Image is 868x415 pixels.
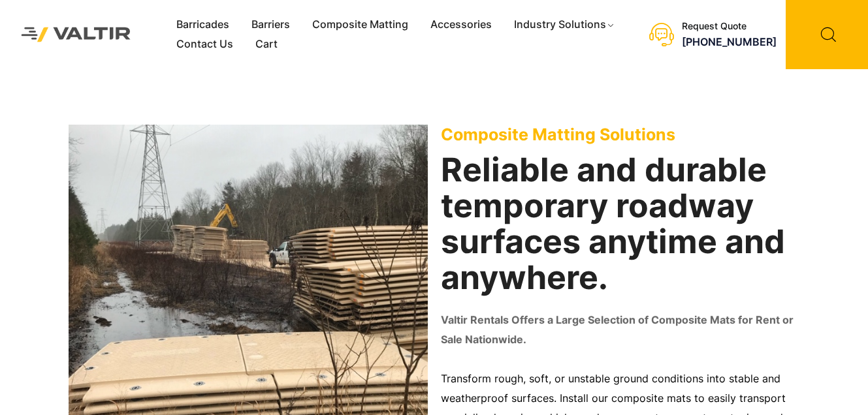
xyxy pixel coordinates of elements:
[165,15,240,35] a: Barricades
[244,35,289,54] a: Cart
[419,15,503,35] a: Accessories
[301,15,419,35] a: Composite Matting
[682,35,777,48] a: [PHONE_NUMBER]
[441,152,800,296] h2: Reliable and durable temporary roadway surfaces anytime and anywhere.
[503,15,626,35] a: Industry Solutions
[10,16,142,54] img: Valtir Rentals
[165,35,244,54] a: Contact Us
[441,311,800,350] p: Valtir Rentals Offers a Large Selection of Composite Mats for Rent or Sale Nationwide.
[682,21,777,32] div: Request Quote
[441,125,800,144] p: Composite Matting Solutions
[240,15,301,35] a: Barriers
